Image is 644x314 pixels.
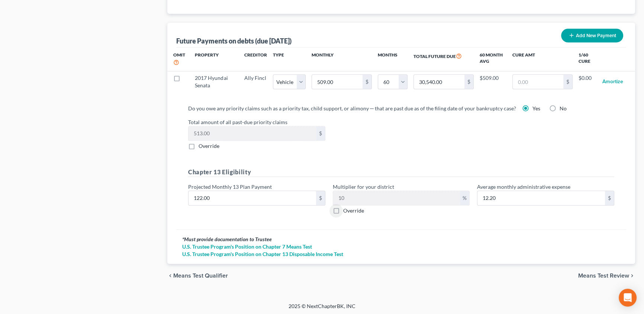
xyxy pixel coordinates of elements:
[579,71,596,93] td: $0.00
[189,48,238,71] th: Property
[189,191,316,205] input: 0.00
[563,75,572,89] div: $
[513,75,563,89] input: 0.00
[316,191,325,205] div: $
[363,75,371,89] div: $
[167,273,228,279] button: chevron_left Means Test Qualifier
[579,48,596,71] th: 1/60 Cure
[480,71,506,93] td: $509.00
[561,29,623,42] button: Add New Payment
[173,273,228,279] span: Means Test Qualifier
[477,191,605,205] input: 0.00
[506,48,579,71] th: Cure Amt
[460,191,469,205] div: %
[560,105,567,111] span: No
[619,289,637,307] div: Open Intercom Messenger
[480,48,506,71] th: 60 Month Avg
[182,243,620,250] a: U.S. Trustee Program's Position on Chapter 7 Means Test
[238,48,273,71] th: Creditor
[184,118,618,126] label: Total amount of all past-due priority claims
[333,183,394,191] label: Multiplier for your district
[333,191,460,205] input: 0.00
[188,183,272,191] label: Projected Monthly 13 Plan Payment
[188,104,516,112] label: Do you owe any priority claims such as a priority tax, child support, or alimony ─ that are past ...
[188,168,614,177] h5: Chapter 13 Eligibility
[602,74,623,89] button: Amortize
[306,48,378,71] th: Monthly
[176,36,292,45] div: Future Payments on debts (due [DATE])
[464,75,473,89] div: $
[532,105,540,111] span: Yes
[189,71,238,93] td: 2017 Hyundai Senata
[578,273,629,279] span: Means Test Review
[312,75,363,89] input: 0.00
[316,126,325,140] div: $
[414,75,464,89] input: 0.00
[378,48,408,71] th: Months
[408,48,480,71] th: Total Future Due
[605,191,614,205] div: $
[167,48,189,71] th: Omit
[629,273,635,279] i: chevron_right
[238,71,273,93] td: Ally Fincl
[273,48,306,71] th: Type
[167,273,173,279] i: chevron_left
[199,143,219,149] span: Override
[578,273,635,279] button: Means Test Review chevron_right
[477,183,570,191] label: Average monthly administrative expense
[343,207,364,214] span: Override
[189,126,316,140] input: 0.00
[182,236,620,243] div: Must provide documentation to Trustee
[182,250,620,258] a: U.S. Trustee Program's Position on Chapter 13 Disposable Income Test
